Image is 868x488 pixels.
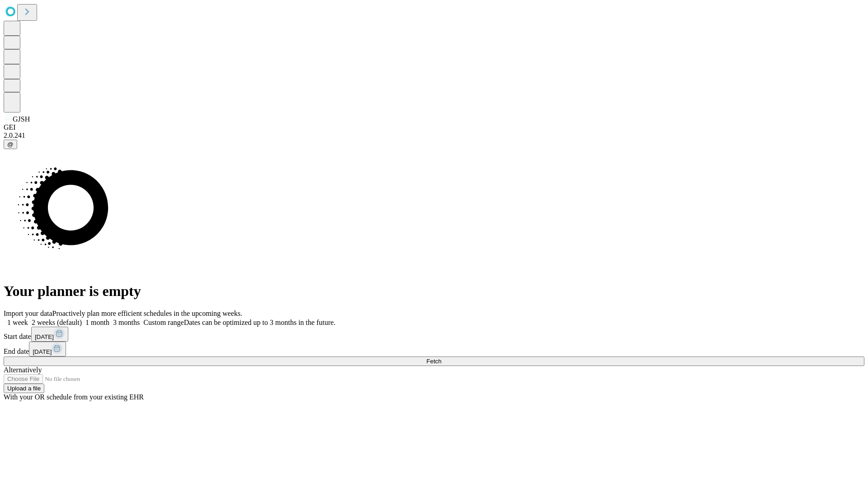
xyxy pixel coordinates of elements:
span: @ [7,141,14,148]
span: 1 week [7,319,28,326]
button: [DATE] [29,342,66,357]
span: [DATE] [33,348,52,355]
span: Alternatively [4,366,42,374]
span: Proactively plan more efficient schedules in the upcoming weeks. [52,310,242,317]
h1: Your planner is empty [4,283,864,300]
span: [DATE] [35,333,54,340]
div: Start date [4,327,864,342]
span: 3 months [113,319,140,326]
span: 2 weeks (default) [32,319,82,326]
span: Fetch [426,358,441,365]
div: End date [4,342,864,357]
button: Upload a file [4,384,44,393]
span: With your OR schedule from your existing EHR [4,393,144,401]
span: 1 month [85,319,109,326]
span: GJSH [13,115,30,123]
span: Custom range [143,319,184,326]
div: 2.0.241 [4,131,864,140]
button: Fetch [4,357,864,366]
span: Dates can be optimized up to 3 months in the future. [184,319,335,326]
span: Import your data [4,310,52,317]
div: GEI [4,123,864,131]
button: [DATE] [31,327,68,342]
button: @ [4,140,17,149]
